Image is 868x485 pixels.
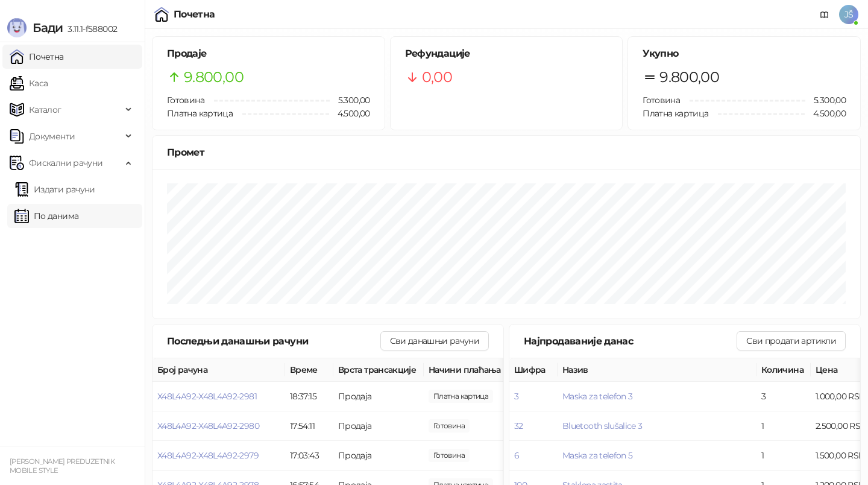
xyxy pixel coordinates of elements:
[7,18,27,37] img: Logo
[429,449,470,462] span: 1.200,00
[14,177,95,201] a: Издати рачуни
[643,95,680,106] span: Готовина
[157,420,259,431] button: X48L4A92-X48L4A92-2980
[514,420,523,431] button: 32
[14,204,78,228] a: По данима
[174,10,215,19] div: Почетна
[562,420,643,431] button: Bluetooth slušalice 3
[29,98,61,122] span: Каталог
[509,358,558,382] th: Шифра
[756,411,811,441] td: 1
[659,66,719,89] span: 9.800,00
[330,94,370,107] span: 5.300,00
[524,334,737,349] div: Најпродаваније данас
[643,46,846,61] h5: Укупно
[10,457,115,475] small: [PERSON_NAME] PREDUZETNIK MOBILE STYLE
[558,358,756,382] th: Назив
[10,71,48,95] a: Каса
[422,66,452,89] span: 0,00
[167,145,846,160] div: Промет
[167,334,380,349] div: Последњи данашњи рачуни
[380,331,489,350] button: Сви данашњи рачуни
[157,391,257,402] button: X48L4A92-X48L4A92-2981
[839,5,858,24] span: JŠ
[643,108,708,119] span: Платна картица
[737,331,846,350] button: Сви продати артикли
[805,107,846,120] span: 4.500,00
[167,108,233,119] span: Платна картица
[29,124,75,148] span: Документи
[805,94,846,107] span: 5.300,00
[33,21,63,35] span: Бади
[333,382,424,411] td: Продаја
[756,358,811,382] th: Количина
[514,391,518,402] button: 3
[405,46,608,61] h5: Рефундације
[562,391,632,402] button: Maska za telefon 3
[10,45,64,69] a: Почетна
[285,358,333,382] th: Време
[815,5,834,24] a: Документација
[333,411,424,441] td: Продаја
[157,450,259,461] button: X48L4A92-X48L4A92-2979
[756,441,811,471] td: 1
[184,66,244,89] span: 9.800,00
[285,382,333,411] td: 18:37:15
[329,107,370,120] span: 4.500,00
[285,441,333,471] td: 17:03:43
[424,358,544,382] th: Начини плаћања
[153,358,285,382] th: Број рачуна
[514,450,519,461] button: 6
[167,46,370,61] h5: Продаје
[285,411,333,441] td: 17:54:11
[63,24,117,34] span: 3.11.1-f588002
[333,441,424,471] td: Продаја
[333,358,424,382] th: Врста трансакције
[167,95,204,106] span: Готовина
[429,419,470,433] span: 2.500,00
[562,450,632,461] button: Maska za telefon 5
[29,151,102,175] span: Фискални рачуни
[429,390,493,403] span: 1.000,00
[756,382,811,411] td: 3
